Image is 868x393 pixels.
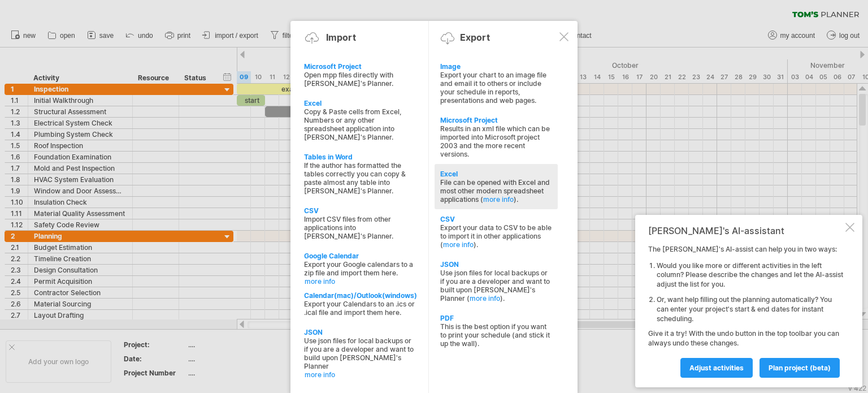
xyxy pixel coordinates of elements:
[440,62,552,71] div: Image
[440,124,552,158] div: Results in an xml file which can be imported into Microsoft project 2003 and the more recent vers...
[657,261,843,290] li: Would you like more or different activities in the left column? Please describe the changes and l...
[648,245,843,377] div: The [PERSON_NAME]'s AI-assist can help you in two ways: Give it a try! With the undo button in th...
[305,370,416,379] a: more info
[440,322,552,348] div: This is the best option if you want to print your schedule (and stick it up the wall).
[440,71,552,105] div: Export your chart to an image file and email it to others or include your schedule in reports, pr...
[680,358,753,378] a: Adjust activities
[648,225,843,236] div: [PERSON_NAME]'s AI-assistant
[440,314,552,322] div: PDF
[304,107,416,141] div: Copy & Paste cells from Excel, Numbers or any other spreadsheet application into [PERSON_NAME]'s ...
[440,223,552,249] div: Export your data to CSV to be able to import it in other applications ( ).
[443,240,474,249] a: more info
[326,32,356,43] div: Import
[440,215,552,223] div: CSV
[470,294,500,303] a: more info
[305,277,416,286] a: more info
[759,358,840,378] a: plan project (beta)
[304,161,416,195] div: If the author has formatted the tables correctly you can copy & paste almost any table into [PERS...
[304,99,416,107] div: Excel
[304,153,416,161] div: Tables in Word
[657,295,843,323] li: Or, want help filling out the planning automatically? You can enter your project's start & end da...
[440,170,552,178] div: Excel
[483,195,514,204] a: more info
[440,260,552,269] div: JSON
[440,269,552,303] div: Use json files for local backups or if you are a developer and want to built upon [PERSON_NAME]'s...
[689,364,744,372] span: Adjust activities
[440,178,552,204] div: File can be opened with Excel and most other modern spreadsheet applications ( ).
[440,116,552,124] div: Microsoft Project
[460,32,490,43] div: Export
[769,364,831,372] span: plan project (beta)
